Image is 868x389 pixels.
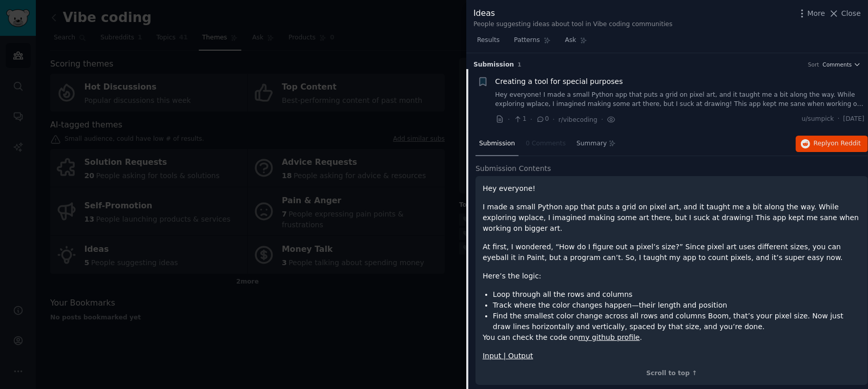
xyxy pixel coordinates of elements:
[518,61,521,68] span: 1
[808,8,825,19] span: More
[565,36,576,45] span: Ask
[483,332,861,343] p: You can check the code on .
[508,114,510,125] span: ·
[476,163,551,174] span: Submission Contents
[530,114,532,125] span: ·
[473,7,672,20] div: Ideas
[483,202,861,234] p: I made a small Python app that puts a grid on pixel art, and it taught me a bit along the way. Wh...
[841,8,861,19] span: Close
[601,114,603,125] span: ·
[495,76,623,87] a: Creating a tool for special purposes
[576,139,607,148] span: Summary
[510,32,554,53] a: Patterns
[477,36,500,45] span: Results
[473,20,672,29] div: People suggesting ideas about tool in Vibe coding communities
[479,139,515,148] span: Submission
[553,114,555,125] span: ·
[493,300,861,311] li: Track where the color changes happen—their length and position
[808,61,819,68] div: Sort
[493,289,861,300] li: Loop through all the rows and columns
[493,311,861,332] li: Find the smallest color change across all rows and columns Boom, that’s your pixel size. Now just...
[483,242,861,263] p: At first, I wondered, “How do I figure out a pixel’s size?” Since pixel art uses different sizes,...
[483,271,861,282] p: Here’s the logic:
[838,115,840,124] span: ·
[814,139,861,148] span: Reply
[796,136,868,152] button: Replyon Reddit
[831,140,861,147] span: on Reddit
[536,115,549,124] span: 0
[473,60,514,70] span: Submission
[823,61,861,68] button: Comments
[513,115,526,124] span: 1
[829,8,861,19] button: Close
[578,333,640,341] a: my github profile
[483,183,861,194] p: Hey everyone!
[562,32,591,53] a: Ask
[843,115,864,124] span: [DATE]
[514,36,540,45] span: Patterns
[483,352,533,360] a: Input | Output
[797,8,825,19] button: More
[559,116,597,123] span: r/vibecoding
[473,32,503,53] a: Results
[823,61,852,68] span: Comments
[495,91,865,109] a: Hey everyone! I made a small Python app that puts a grid on pixel art, and it taught me a bit alo...
[483,369,861,378] div: Scroll to top ↑
[802,115,834,124] span: u/sumpick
